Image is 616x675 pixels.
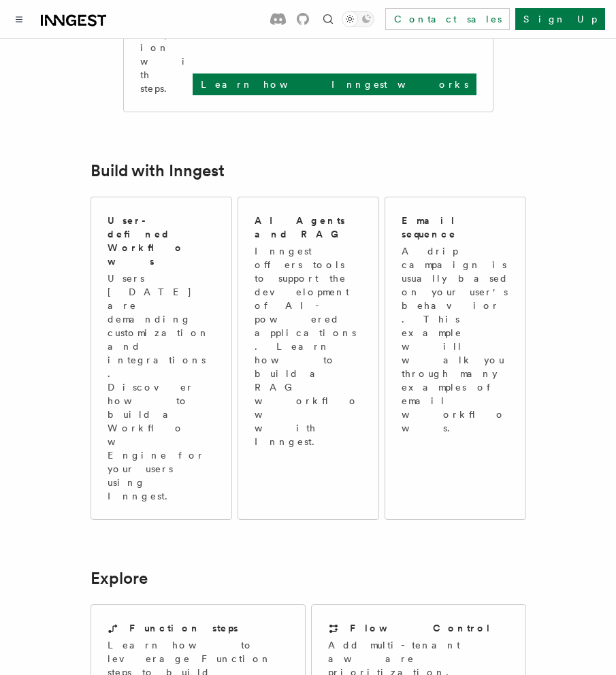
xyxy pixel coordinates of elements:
h2: Flow Control [350,621,491,635]
button: Find something... [320,11,336,27]
a: Email sequenceA drip campaign is usually based on your user's behavior. This example will walk yo... [385,197,526,520]
p: A drip campaign is usually based on your user's behavior. This example will walk you through many... [402,244,509,435]
a: Explore [91,569,148,588]
p: Users [DATE] are demanding customization and integrations. Discover how to build a Workflow Engin... [108,271,215,503]
h2: Function steps [129,621,238,635]
h2: Email sequence [402,214,509,241]
p: Inngest offers tools to support the development of AI-powered applications. Learn how to build a ... [255,244,362,448]
h2: AI Agents and RAG [255,214,362,241]
h2: User-defined Workflows [108,214,215,268]
a: AI Agents and RAGInngest offers tools to support the development of AI-powered applications. Lear... [238,197,379,520]
a: Learn how Inngest works [193,73,476,95]
a: User-defined WorkflowsUsers [DATE] are demanding customization and integrations. Discover how to ... [91,197,232,520]
p: Learn how Inngest works [201,78,468,91]
a: Sign Up [515,8,605,30]
button: Toggle dark mode [342,11,374,27]
a: Build with Inngest [91,161,225,180]
a: Contact sales [385,8,510,30]
button: Toggle navigation [11,11,27,27]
